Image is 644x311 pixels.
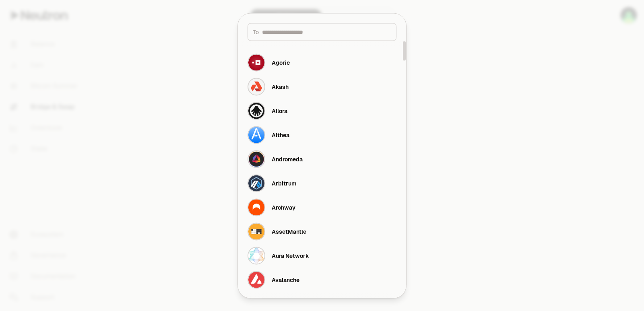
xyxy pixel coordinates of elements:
[248,223,264,239] img: AssetMantle Logo
[272,179,296,187] div: Arbitrum
[248,78,264,95] img: Akash Logo
[272,227,306,235] div: AssetMantle
[272,155,303,163] div: Andromeda
[253,28,259,36] span: To
[243,243,401,268] button: Aura Network LogoAura Network
[243,99,401,123] button: Allora LogoAllora
[248,151,264,167] img: Andromeda Logo
[272,276,299,284] div: Avalanche
[243,219,401,243] button: AssetMantle LogoAssetMantle
[243,147,401,171] button: Andromeda LogoAndromeda
[243,50,401,74] button: Agoric LogoAgoric
[272,251,309,260] div: Aura Network
[272,82,289,91] div: Akash
[243,268,401,292] button: Avalanche LogoAvalanche
[272,131,289,139] div: Althea
[248,127,264,143] img: Althea Logo
[248,54,264,70] img: Agoric Logo
[272,58,290,66] div: Agoric
[272,107,287,115] div: Allora
[248,272,264,288] img: Avalanche Logo
[248,103,264,119] img: Allora Logo
[248,199,264,215] img: Archway Logo
[243,74,401,99] button: Akash LogoAkash
[248,247,264,264] img: Aura Network Logo
[243,195,401,219] button: Archway LogoArchway
[248,175,264,191] img: Arbitrum Logo
[272,203,295,211] div: Archway
[243,123,401,147] button: Althea LogoAlthea
[243,171,401,195] button: Arbitrum LogoArbitrum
